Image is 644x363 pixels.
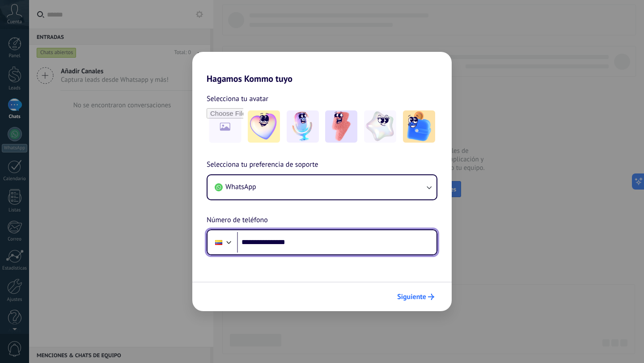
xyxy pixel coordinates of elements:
[210,233,227,252] div: Colombia: + 57
[192,52,452,84] h2: Hagamos Kommo tuyo
[208,175,436,199] button: WhatsApp
[325,110,357,143] img: -3.jpeg
[207,215,268,226] span: Número de teléfono
[393,289,438,304] button: Siguiente
[207,159,318,171] span: Selecciona tu preferencia de soporte
[403,110,435,143] img: -5.jpeg
[225,182,256,191] span: WhatsApp
[364,110,396,143] img: -4.jpeg
[248,110,280,143] img: -1.jpeg
[397,294,426,300] span: Siguiente
[287,110,319,143] img: -2.jpeg
[207,93,268,105] span: Selecciona tu avatar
